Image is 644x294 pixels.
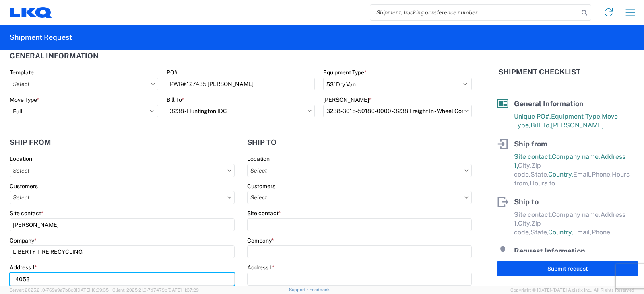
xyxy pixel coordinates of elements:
[592,171,612,178] span: Phone,
[10,164,235,177] input: Select
[497,261,638,276] button: Submit request
[167,288,199,292] span: [DATE] 11:37:29
[167,105,315,117] input: Select
[10,237,37,244] label: Company
[573,228,592,236] span: Email,
[247,183,275,190] label: Customers
[518,162,531,169] span: City,
[530,171,548,178] span: State,
[552,211,601,218] span: Company name,
[247,155,270,162] label: Location
[247,237,274,244] label: Company
[112,288,199,292] span: Client: 2025.21.0-7d7479b
[10,155,32,162] label: Location
[247,191,472,204] input: Select
[247,138,277,146] h2: Ship to
[247,210,281,217] label: Site contact
[551,121,604,129] span: [PERSON_NAME]
[10,288,109,292] span: Server: 2025.21.0-769a9a7b8c3
[76,288,109,292] span: [DATE] 10:09:35
[530,228,548,236] span: State,
[514,140,547,148] span: Ship from
[323,69,367,76] label: Equipment Type
[10,78,158,90] input: Select
[309,287,330,292] a: Feedback
[167,69,178,76] label: PO#
[10,264,37,271] label: Address 1
[514,247,585,255] span: Request Information
[10,183,38,190] label: Customers
[514,153,552,160] span: Site contact,
[10,33,72,42] h2: Shipment Request
[10,138,51,146] h2: Ship from
[10,52,99,60] h2: General Information
[514,99,584,108] span: General Information
[167,96,184,103] label: Bill To
[510,286,634,294] span: Copyright © [DATE]-[DATE] Agistix Inc., All Rights Reserved
[514,197,539,206] span: Ship to
[10,210,43,217] label: Site contact
[548,228,573,236] span: Country,
[289,287,309,292] a: Support
[10,96,39,103] label: Move Type
[530,179,555,187] span: Hours to
[573,171,592,178] span: Email,
[518,220,531,227] span: City,
[548,171,573,178] span: Country,
[498,67,580,77] h2: Shipment Checklist
[551,113,602,120] span: Equipment Type,
[592,228,610,236] span: Phone
[10,191,235,204] input: Select
[323,96,372,103] label: [PERSON_NAME]
[247,164,472,177] input: Select
[370,5,579,20] input: Shipment, tracking or reference number
[10,69,34,76] label: Template
[530,121,551,129] span: Bill To,
[323,105,472,117] input: Select
[247,264,275,271] label: Address 1
[552,153,601,160] span: Company name,
[514,113,551,120] span: Unique PO#,
[514,211,552,218] span: Site contact,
